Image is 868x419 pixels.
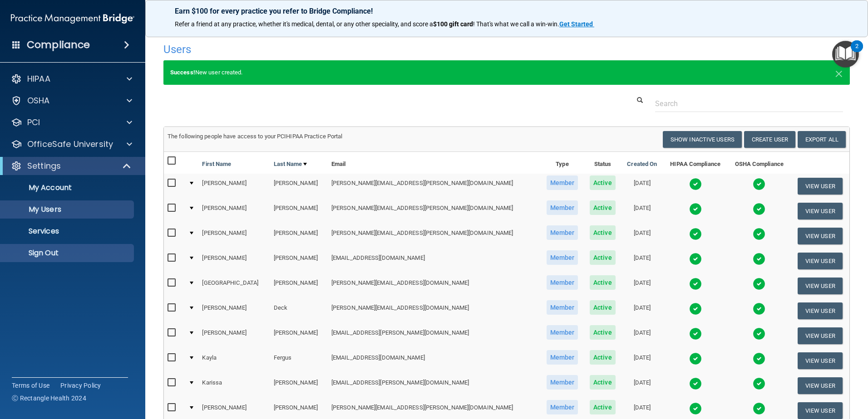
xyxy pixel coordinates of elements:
img: tick.e7d51cea.svg [689,178,702,190]
strong: $100 gift card [433,20,473,28]
th: OSHA Compliance [728,152,791,174]
button: Create User [744,131,795,148]
td: [PERSON_NAME] [198,199,270,224]
td: [PERSON_NAME] [270,373,328,398]
button: View User [798,402,843,419]
img: tick.e7d51cea.svg [753,178,765,190]
img: tick.e7d51cea.svg [753,253,765,265]
p: Settings [27,161,61,171]
a: PCI [11,117,132,128]
button: Open Resource Center, 2 new notifications [832,41,859,68]
td: [PERSON_NAME][EMAIL_ADDRESS][PERSON_NAME][DOMAIN_NAME] [328,224,540,248]
span: Refer a friend at any practice, whether it's medical, dental, or any other speciality, and score a [175,20,433,28]
a: Export All [798,131,846,148]
span: Active [590,300,616,315]
td: Fergus [270,348,328,373]
td: [PERSON_NAME] [270,224,328,248]
td: [DATE] [621,248,663,273]
img: tick.e7d51cea.svg [753,377,765,390]
img: tick.e7d51cea.svg [753,302,765,315]
td: Karissa [198,373,270,398]
td: [PERSON_NAME] [198,298,270,323]
td: Deck [270,298,328,323]
img: tick.e7d51cea.svg [689,203,702,215]
td: [DATE] [621,273,663,298]
a: HIPAA [11,73,132,84]
td: [PERSON_NAME] [198,248,270,273]
a: Terms of Use [12,381,49,390]
p: OSHA [27,95,50,106]
span: Active [590,175,616,190]
img: tick.e7d51cea.svg [753,352,765,365]
th: Type [540,152,584,174]
button: View User [798,253,843,269]
button: View User [798,178,843,195]
span: Member [547,200,578,215]
span: Member [547,300,578,315]
button: View User [798,278,843,294]
span: Member [547,175,578,190]
td: [PERSON_NAME] [270,248,328,273]
a: Privacy Policy [60,381,101,390]
span: Active [590,250,616,265]
span: Member [547,250,578,265]
strong: Get Started [559,20,593,28]
p: My Users [6,205,130,214]
a: Get Started [559,20,594,28]
td: [DATE] [621,224,663,248]
img: tick.e7d51cea.svg [753,278,765,290]
a: Settings [11,161,132,171]
span: Active [590,225,616,240]
input: Search [655,95,843,112]
td: [EMAIL_ADDRESS][DOMAIN_NAME] [328,348,540,373]
a: Last Name [274,159,307,170]
p: Services [6,227,130,236]
td: [PERSON_NAME] [270,199,328,224]
span: Member [547,275,578,290]
th: Status [584,152,621,174]
td: [PERSON_NAME] [198,174,270,199]
button: View User [798,228,843,244]
td: [EMAIL_ADDRESS][DOMAIN_NAME] [328,248,540,273]
img: tick.e7d51cea.svg [753,228,765,240]
td: [PERSON_NAME][EMAIL_ADDRESS][DOMAIN_NAME] [328,298,540,323]
td: [PERSON_NAME][EMAIL_ADDRESS][DOMAIN_NAME] [328,273,540,298]
img: PMB logo [11,10,134,28]
img: tick.e7d51cea.svg [689,402,702,415]
img: tick.e7d51cea.svg [753,402,765,415]
span: The following people have access to your PCIHIPAA Practice Portal [168,133,343,140]
button: Show Inactive Users [663,131,742,148]
p: Earn $100 for every practice you refer to Bridge Compliance! [175,7,838,15]
td: [DATE] [621,199,663,224]
img: tick.e7d51cea.svg [689,302,702,315]
td: [PERSON_NAME] [198,224,270,248]
td: [DATE] [621,298,663,323]
span: Member [547,350,578,365]
td: [PERSON_NAME][EMAIL_ADDRESS][PERSON_NAME][DOMAIN_NAME] [328,199,540,224]
span: Member [547,375,578,390]
p: Sign Out [6,248,130,258]
td: Kayla [198,348,270,373]
span: Member [547,325,578,340]
div: 2 [855,46,858,58]
span: Ⓒ Rectangle Health 2024 [12,394,86,403]
p: My Account [6,183,130,192]
td: [PERSON_NAME][EMAIL_ADDRESS][PERSON_NAME][DOMAIN_NAME] [328,174,540,199]
span: Active [590,200,616,215]
button: View User [798,377,843,394]
h4: Compliance [27,39,90,51]
span: Active [590,400,616,414]
td: [PERSON_NAME] [270,273,328,298]
td: [EMAIL_ADDRESS][PERSON_NAME][DOMAIN_NAME] [328,323,540,348]
td: [DATE] [621,174,663,199]
p: OfficeSafe University [27,139,113,150]
img: tick.e7d51cea.svg [689,228,702,240]
p: PCI [27,117,40,128]
img: tick.e7d51cea.svg [689,278,702,290]
img: tick.e7d51cea.svg [689,253,702,265]
span: Active [590,350,616,365]
td: [DATE] [621,373,663,398]
td: [PERSON_NAME] [270,323,328,348]
img: tick.e7d51cea.svg [689,327,702,340]
strong: Success! [170,69,195,76]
